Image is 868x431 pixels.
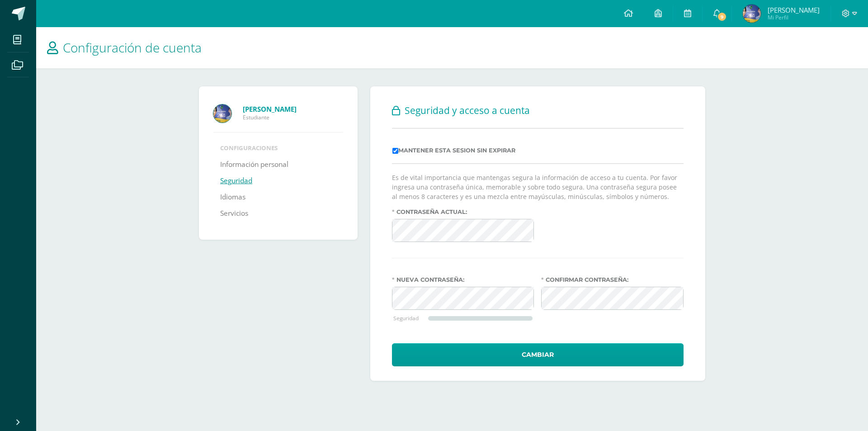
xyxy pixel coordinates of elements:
[768,14,820,21] span: Mi Perfil
[392,147,515,154] label: Mantener esta sesion sin expirar
[220,173,252,189] a: Seguridad
[768,5,820,14] span: [PERSON_NAME]
[220,205,248,222] a: Servicios
[392,343,684,366] button: Cambiar
[243,104,343,114] a: [PERSON_NAME]
[220,189,245,205] a: Idiomas
[243,114,343,121] span: Estudiante
[405,104,530,117] span: Seguridad y acceso a cuenta
[717,12,727,22] span: 9
[243,104,297,114] strong: [PERSON_NAME]
[63,39,202,56] span: Configuración de cuenta
[220,144,336,152] li: Configuraciones
[392,208,534,215] label: Contraseña actual:
[393,314,428,322] div: Seguridad
[392,173,684,201] p: Es de vital importancia que mantengas segura la información de acceso a tu cuenta. Por favor ingr...
[743,5,761,23] img: 1b94868c2fb4f6c996ec507560c9af05.png
[392,148,398,154] input: Mantener esta sesion sin expirar
[220,156,288,173] a: Información personal
[392,276,534,283] label: Nueva contraseña:
[541,276,684,283] label: Confirmar contraseña:
[213,104,231,123] img: Profile picture of Javier Alejandro Lobos Mijangos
